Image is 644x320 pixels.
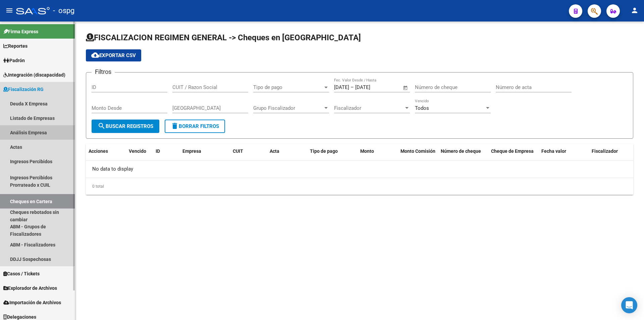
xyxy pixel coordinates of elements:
span: ID [156,148,160,154]
span: Reportes [3,42,28,50]
span: Fecha valor [541,148,566,154]
span: Número de cheque [441,148,481,154]
span: Acta [270,148,279,154]
span: Fiscalización RG [3,86,44,93]
datatable-header-cell: Acciones [86,144,126,158]
div: 0 total [86,178,633,195]
mat-icon: delete [171,122,179,130]
div: No data to display [86,161,633,178]
span: Borrar Filtros [171,123,219,129]
button: Borrar Filtros [165,120,225,133]
span: Monto Comisión [400,148,435,154]
span: Fiscalizador [592,148,618,154]
mat-icon: search [98,122,106,130]
span: Tipo de pago [253,84,323,90]
span: Tipo de pago [310,148,338,154]
span: Vencido [129,148,146,154]
span: Exportar CSV [91,52,136,58]
span: Importación de Archivos [3,299,61,306]
span: Explorador de Archivos [3,284,57,292]
datatable-header-cell: Cheque de Empresa [488,144,539,158]
button: Buscar Registros [92,120,159,133]
span: Acciones [89,148,108,154]
span: Integración (discapacidad) [3,71,65,79]
mat-icon: menu [5,6,13,14]
span: Monto [360,148,374,154]
span: FISCALIZACION REGIMEN GENERAL -> Cheques en [GEOGRAPHIC_DATA] [86,33,361,42]
span: CUIT [233,148,243,154]
datatable-header-cell: Fiscalizador [589,144,639,158]
datatable-header-cell: CUIT [230,144,267,158]
span: Fiscalizador [334,105,404,111]
span: Casos / Tickets [3,270,40,277]
span: – [351,84,354,90]
span: Padrón [3,57,25,64]
span: Empresa [182,148,201,154]
datatable-header-cell: Acta [267,144,307,158]
datatable-header-cell: Fecha valor [539,144,589,158]
h3: Filtros [92,67,115,77]
span: - ospg [53,3,74,18]
mat-icon: cloud_download [91,51,99,59]
span: Buscar Registros [98,123,153,129]
datatable-header-cell: Monto [358,144,398,158]
div: Open Intercom Messenger [621,297,637,313]
datatable-header-cell: Número de cheque [438,144,488,158]
datatable-header-cell: ID [153,144,180,158]
button: Open calendar [402,84,410,92]
span: Todos [415,105,429,111]
span: Firma Express [3,28,38,35]
datatable-header-cell: Tipo de pago [307,144,358,158]
datatable-header-cell: Monto Comisión [398,144,438,158]
span: Cheque de Empresa [491,148,534,154]
input: End date [355,84,388,90]
mat-icon: person [631,6,639,14]
datatable-header-cell: Empresa [180,144,230,158]
button: Exportar CSV [86,49,141,61]
datatable-header-cell: Vencido [126,144,153,158]
span: Grupo Fiscalizador [253,105,323,111]
input: Start date [334,84,349,90]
